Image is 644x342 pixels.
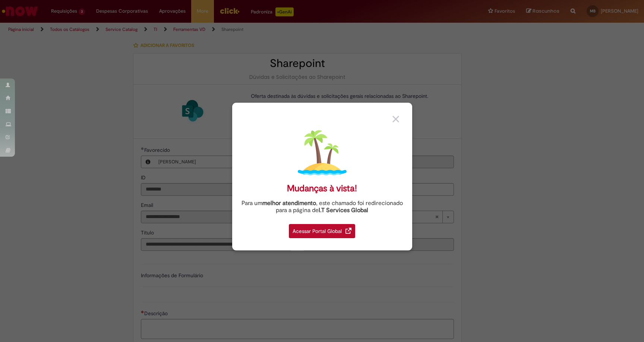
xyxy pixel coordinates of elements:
[289,220,355,238] a: Acessar Portal Global
[262,199,316,207] strong: melhor atendimento
[392,116,399,122] img: close_button_grey.png
[287,183,357,194] div: Mudanças à vista!
[289,224,355,238] div: Acessar Portal Global
[238,200,407,214] div: Para um , este chamado foi redirecionado para a página de
[298,128,347,177] img: island.png
[319,202,368,214] a: I.T Services Global
[345,228,351,234] img: redirect_link.png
